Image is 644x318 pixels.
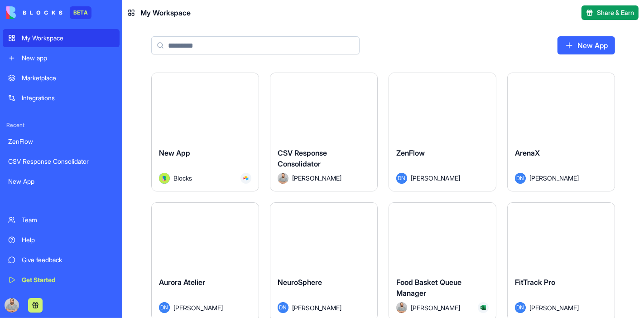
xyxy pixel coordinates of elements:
span: DN [159,302,170,313]
div: New app [22,54,114,63]
a: Help [3,231,120,249]
span: [PERSON_NAME] [292,303,341,313]
img: Avatar [278,173,288,184]
div: Team [22,215,114,225]
img: Excel_dy1k4q.svg [481,305,486,310]
span: Share & Earn [597,8,634,17]
span: Blocks [173,173,192,183]
a: New App [3,172,120,191]
a: CSV Response ConsolidatorAvatar[PERSON_NAME] [270,73,378,191]
span: DN [278,302,288,313]
a: ArenaXDN[PERSON_NAME] [507,73,615,191]
a: New AppAvatarBlocks [151,73,259,191]
div: Help [22,235,114,245]
span: [PERSON_NAME] [529,303,579,313]
div: Marketplace [22,73,114,83]
span: CSV Response Consolidator [278,148,327,168]
a: CSV Response Consolidator [3,152,120,171]
span: DN [515,302,526,313]
span: Aurora Atelier [159,278,205,287]
span: DN [515,173,526,184]
div: Integrations [22,93,114,103]
a: Give feedback [3,251,120,269]
span: Recent [3,122,120,129]
a: New app [3,49,120,67]
div: My Workspace [22,34,114,43]
div: New App [8,177,114,186]
span: Food Basket Queue Manager [396,278,461,298]
span: [PERSON_NAME] [529,173,579,183]
span: My Workspace [140,7,191,18]
span: ArenaX [515,148,540,157]
span: New App [159,148,190,157]
a: ZenFlowDN[PERSON_NAME] [389,73,496,191]
div: Give feedback [22,255,114,264]
a: Team [3,211,120,229]
span: [PERSON_NAME] [292,173,341,183]
a: ZenFlow [3,132,120,151]
img: logo [6,6,62,19]
a: New App [557,36,615,54]
span: [PERSON_NAME] [411,173,460,183]
span: [PERSON_NAME] [173,303,223,313]
div: Get Started [22,275,114,284]
a: Integrations [3,89,120,107]
span: DN [396,173,407,184]
img: ACg8ocINnUFOES7OJTbiXTGVx5LDDHjA4HP-TH47xk9VcrTT7fmeQxI=s96-c [5,298,19,313]
span: FitTrack Pro [515,278,555,287]
div: BETA [70,6,91,19]
a: Marketplace [3,69,120,87]
button: Share & Earn [582,5,639,20]
span: ZenFlow [396,148,425,157]
img: Avatar [396,302,407,313]
a: My Workspace [3,29,120,47]
img: Airtable_tdeqct.svg [243,176,249,181]
span: [PERSON_NAME] [411,303,460,313]
span: NeuroSphere [278,278,322,287]
a: Get Started [3,271,120,289]
a: BETA [6,6,91,19]
img: Avatar [159,173,170,184]
div: ZenFlow [8,137,114,146]
div: CSV Response Consolidator [8,157,114,166]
